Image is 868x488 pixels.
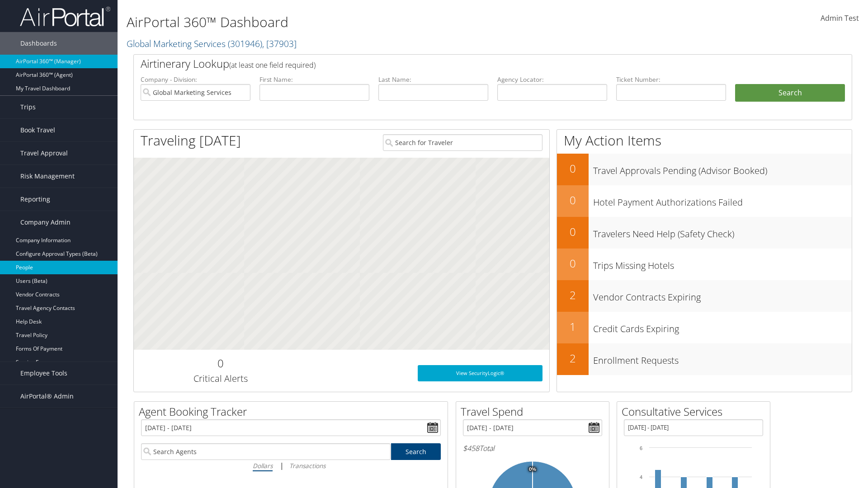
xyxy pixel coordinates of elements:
[557,161,589,176] h2: 0
[557,185,852,217] a: 0Hotel Payment Authorizations Failed
[20,6,110,27] img: airportal-logo.png
[529,467,536,472] tspan: 0%
[557,249,852,280] a: 0Trips Missing Hotels
[593,223,852,240] h3: Travelers Need Help (Safety Check)
[289,461,325,470] i: Transactions
[461,404,609,419] h2: Travel Spend
[593,255,852,272] h3: Trips Missing Hotels
[20,188,50,211] span: Reporting
[259,75,369,84] label: First Name:
[557,351,589,366] h2: 2
[262,38,297,50] span: , [ 37903 ]
[735,84,845,102] button: Search
[821,13,859,23] span: Admin Test
[20,119,55,141] span: Book Travel
[141,75,250,84] label: Company - Division:
[593,160,852,177] h3: Travel Approvals Pending (Advisor Booked)
[557,256,589,271] h2: 0
[141,372,300,385] h3: Critical Alerts
[20,32,57,55] span: Dashboards
[139,404,448,419] h2: Agent Booking Tracker
[640,474,642,480] tspan: 4
[557,319,589,334] h2: 1
[593,286,852,304] h3: Vendor Contracts Expiring
[557,287,589,303] h2: 2
[127,13,615,32] h1: AirPortal 360™ Dashboard
[557,131,852,150] h1: My Action Items
[141,460,441,471] div: |
[253,461,273,470] i: Dollars
[229,60,316,70] span: (at least one field required)
[622,404,770,419] h2: Consultative Services
[497,75,607,84] label: Agency Locator:
[557,217,852,249] a: 0Travelers Need Help (Safety Check)
[378,75,488,84] label: Last Name:
[20,385,74,408] span: AirPortal® Admin
[593,350,852,367] h3: Enrollment Requests
[593,192,852,209] h3: Hotel Payment Authorizations Failed
[557,154,852,185] a: 0Travel Approvals Pending (Advisor Booked)
[228,38,262,50] span: ( 301946 )
[463,443,479,453] span: $458
[141,131,241,150] h1: Traveling [DATE]
[20,142,68,164] span: Travel Approval
[821,5,859,33] a: Admin Test
[141,56,785,71] h2: Airtinerary Lookup
[141,443,391,460] input: Search Agents
[640,446,642,451] tspan: 6
[418,365,542,381] a: View SecurityLogic®
[616,75,726,84] label: Ticket Number:
[20,211,71,234] span: Company Admin
[141,356,300,371] h2: 0
[20,165,75,188] span: Risk Management
[391,443,441,460] a: Search
[557,192,589,208] h2: 0
[20,362,67,385] span: Employee Tools
[593,318,852,335] h3: Credit Cards Expiring
[383,134,542,151] input: Search for Traveler
[557,224,589,239] h2: 0
[557,280,852,312] a: 2Vendor Contracts Expiring
[127,38,297,50] a: Global Marketing Services
[557,312,852,343] a: 1Credit Cards Expiring
[20,96,36,118] span: Trips
[463,443,602,453] h6: Total
[557,343,852,375] a: 2Enrollment Requests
